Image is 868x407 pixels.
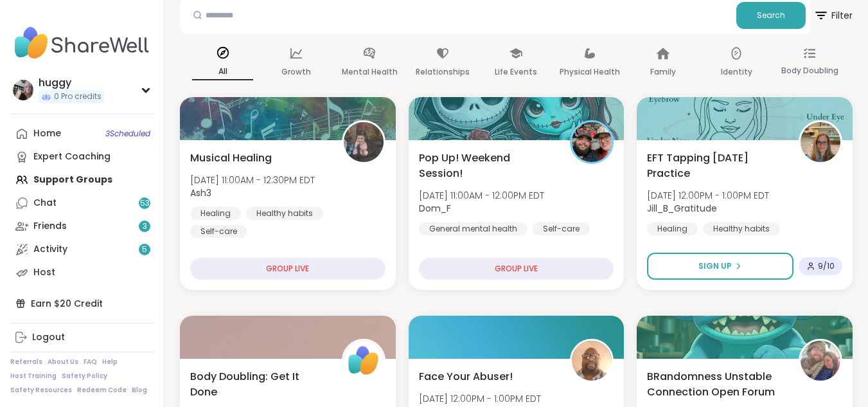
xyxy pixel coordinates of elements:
[801,341,840,381] img: BRandom502
[190,369,328,400] span: Body Doubling: Get It Done
[781,63,838,78] p: Body Doubling
[48,357,78,366] a: About Us
[419,202,451,215] b: Dom_F
[703,222,780,235] div: Healthy habits
[10,145,154,168] a: Expert Coaching
[33,197,57,210] div: Chat
[132,386,147,395] a: Blog
[190,207,241,220] div: Healing
[560,64,620,80] p: Physical Health
[62,372,107,381] a: Safety Policy
[33,150,111,163] div: Expert Coaching
[190,186,211,199] b: Ash3
[650,64,676,80] p: Family
[572,341,612,381] img: dougr2026
[572,122,612,162] img: Dom_F
[10,386,72,395] a: Safety Resources
[246,207,323,220] div: Healthy habits
[721,64,752,80] p: Identity
[10,326,154,349] a: Logout
[419,150,556,181] span: Pop Up! Weekend Session!
[77,386,127,395] a: Redeem Code
[647,369,784,400] span: BRandomness Unstable Connection Open Forum
[190,258,385,280] div: GROUP LIVE
[801,122,840,162] img: Jill_B_Gratitude
[140,198,150,209] span: 53
[10,215,154,238] a: Friends3
[10,21,154,66] img: ShareWell Nav Logo
[10,357,42,366] a: Referrals
[757,10,785,21] span: Search
[342,64,398,80] p: Mental Health
[419,258,614,280] div: GROUP LIVE
[10,372,57,381] a: Host Training
[698,260,732,272] span: Sign Up
[10,238,154,261] a: Activity5
[647,253,793,280] button: Sign Up
[344,341,384,381] img: ShareWell
[33,127,61,140] div: Home
[416,64,470,80] p: Relationships
[647,150,784,181] span: EFT Tapping [DATE] Practice
[190,174,315,186] span: [DATE] 11:00AM - 12:30PM EDT
[33,243,67,256] div: Activity
[419,392,541,405] span: [DATE] 12:00PM - 1:00PM EDT
[419,189,544,202] span: [DATE] 11:00AM - 12:00PM EDT
[419,369,513,384] span: Face Your Abuser!
[647,202,717,215] b: Jill_B_Gratitude
[105,129,150,139] span: 3 Scheduled
[190,150,272,166] span: Musical Healing
[10,292,154,315] div: Earn $20 Credit
[10,261,154,284] a: Host
[10,192,154,215] a: Chat53
[84,357,97,366] a: FAQ
[647,189,769,202] span: [DATE] 12:00PM - 1:00PM EDT
[54,91,102,102] span: 0 Pro credits
[32,331,65,344] div: Logout
[13,80,33,100] img: huggy
[33,266,55,279] div: Host
[736,2,806,29] button: Search
[533,222,590,235] div: Self-care
[102,357,118,366] a: Help
[818,261,835,271] span: 9 / 10
[344,122,384,162] img: Ash3
[143,221,147,232] span: 3
[647,222,698,235] div: Healing
[192,64,253,80] p: All
[33,220,67,233] div: Friends
[281,64,311,80] p: Growth
[142,244,147,255] span: 5
[495,64,537,80] p: Life Events
[419,222,527,235] div: General mental health
[10,122,154,145] a: Home3Scheduled
[39,76,104,90] div: huggy
[190,225,247,238] div: Self-care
